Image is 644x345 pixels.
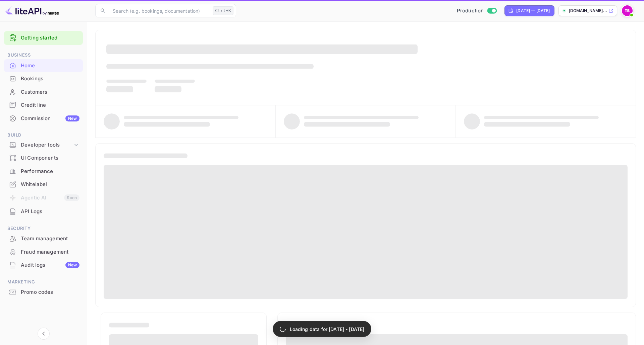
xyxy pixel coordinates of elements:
[21,75,79,83] div: Bookings
[21,101,79,109] div: Credit line
[5,5,59,16] img: LiteAPI logo
[4,99,83,112] div: Credit line
[4,232,83,245] div: Team management
[21,261,79,269] div: Audit logs
[21,168,79,175] div: Performance
[109,4,210,17] input: Search (e.g. bookings, documentation)
[21,141,73,149] div: Developer tools
[4,286,83,298] a: Promo codes
[4,152,83,164] a: UI Components
[65,262,79,268] div: New
[4,152,83,165] div: UI Components
[569,8,607,14] p: [DOMAIN_NAME]...
[4,259,83,272] div: Audit logsNew
[4,59,83,72] a: Home
[290,326,365,333] p: Loading data for [DATE] - [DATE]
[4,72,83,85] div: Bookings
[21,208,79,215] div: API Logs
[4,59,83,72] div: Home
[4,52,83,59] span: Business
[4,112,83,124] a: CommissionNew
[4,232,83,245] a: Team management
[65,115,79,121] div: New
[4,132,83,139] span: Build
[21,288,79,296] div: Promo codes
[4,246,83,259] div: Fraud management
[4,205,83,218] div: API Logs
[4,178,83,190] a: Whitelabel
[21,154,79,162] div: UI Components
[4,205,83,218] a: API Logs
[4,286,83,299] div: Promo codes
[4,246,83,258] a: Fraud management
[4,86,83,98] a: Customers
[4,72,83,85] a: Bookings
[4,278,83,286] span: Marketing
[4,31,83,45] div: Getting started
[21,62,79,70] div: Home
[454,7,499,15] div: Switch to Sandbox mode
[4,99,83,111] a: Credit line
[4,178,83,191] div: Whitelabel
[4,86,83,99] div: Customers
[21,88,79,96] div: Customers
[21,248,79,256] div: Fraud management
[622,5,633,16] img: Traveloka B2C
[213,6,233,15] div: Ctrl+K
[38,328,50,340] button: Collapse navigation
[21,34,79,42] a: Getting started
[4,165,83,177] a: Performance
[21,115,79,122] div: Commission
[457,7,484,15] span: Production
[4,139,83,151] div: Developer tools
[4,112,83,125] div: CommissionNew
[21,181,79,188] div: Whitelabel
[21,235,79,243] div: Team management
[516,8,550,14] div: [DATE] — [DATE]
[4,225,83,232] span: Security
[4,165,83,178] div: Performance
[4,259,83,271] a: Audit logsNew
